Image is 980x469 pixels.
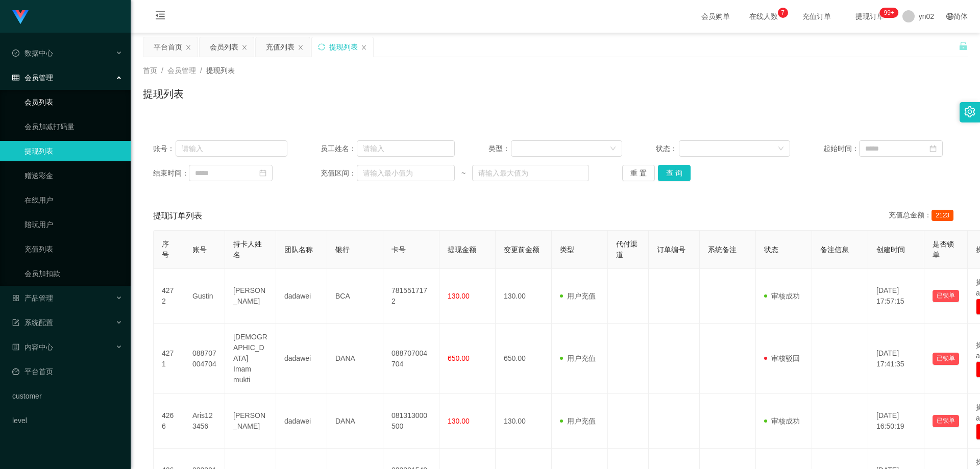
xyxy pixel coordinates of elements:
i: 图标: down [778,145,784,153]
span: 产品管理 [12,294,53,302]
td: dadawei [276,394,327,449]
span: 提现金额 [448,245,476,254]
td: 130.00 [496,269,552,324]
td: dadawei [276,269,327,324]
td: 088707004704 [383,324,439,394]
td: 7815517172 [383,269,439,324]
a: 图标: dashboard平台首页 [12,361,122,382]
i: 图标: sync [318,43,325,51]
div: 提现列表 [329,37,358,57]
td: 081313000500 [383,394,439,449]
span: 内容中心 [12,343,53,351]
span: 起始时间： [823,143,859,154]
span: 账号 [192,245,207,254]
button: 查 询 [658,165,691,181]
i: 图标: close [361,44,367,51]
i: 图标: setting [964,106,975,117]
i: 图标: calendar [929,145,937,152]
button: 已锁单 [933,353,959,365]
a: 充值列表 [24,239,122,259]
span: 备注信息 [820,245,849,254]
a: customer [12,386,122,406]
td: Gustin [184,269,225,324]
span: 会员管理 [167,66,196,75]
span: 审核驳回 [764,354,800,362]
sup: 267 [879,8,898,18]
span: 状态： [656,143,679,154]
span: / [200,66,202,75]
i: 图标: calendar [259,169,266,177]
span: 提现订单列表 [153,210,202,222]
span: 类型： [488,143,511,154]
td: 088707004704 [184,324,225,394]
a: 会员加减打码量 [24,116,122,137]
span: 首页 [143,66,157,75]
span: 审核成功 [764,417,800,425]
td: [DATE] 17:41:35 [868,324,924,394]
span: 创建时间 [876,245,905,254]
div: 平台首页 [154,37,182,57]
i: 图标: appstore-o [12,294,19,302]
span: 系统备注 [708,245,737,254]
td: [DATE] 17:57:15 [868,269,924,324]
td: 4271 [154,324,184,394]
i: 图标: table [12,74,19,81]
span: 提现订单 [850,13,889,20]
td: DANA [327,394,383,449]
span: 员工姓名： [321,143,356,154]
td: 650.00 [496,324,552,394]
span: 银行 [335,245,350,254]
span: 130.00 [448,292,470,300]
span: 2123 [932,210,953,221]
span: 在线人数 [744,13,783,20]
span: 团队名称 [284,245,313,254]
td: [PERSON_NAME] [225,269,276,324]
td: 4266 [154,394,184,449]
i: 图标: menu-fold [143,1,178,33]
p: 7 [781,8,785,18]
span: 变更前金额 [504,245,540,254]
button: 已锁单 [933,290,959,302]
a: 在线用户 [24,190,122,210]
i: 图标: global [946,13,953,20]
span: 会员管理 [12,73,53,82]
button: 已锁单 [933,415,959,427]
h1: 提现列表 [143,86,184,102]
i: 图标: profile [12,343,19,351]
sup: 7 [778,8,788,18]
a: level [12,410,122,431]
td: BCA [327,269,383,324]
i: 图标: close [185,44,191,51]
span: 用户充值 [560,417,596,425]
td: 4272 [154,269,184,324]
span: 序号 [162,240,169,259]
input: 请输入最小值为 [357,165,455,181]
td: DANA [327,324,383,394]
input: 请输入 [176,140,287,157]
span: 650.00 [448,354,470,362]
td: dadawei [276,324,327,394]
div: 充值总金额： [889,210,958,222]
span: 结束时间： [153,168,189,179]
i: 图标: form [12,319,19,326]
span: 数据中心 [12,49,53,57]
i: 图标: down [610,145,616,153]
input: 请输入 [357,140,455,157]
i: 图标: check-circle-o [12,50,19,57]
td: 130.00 [496,394,552,449]
img: logo.9652507e.png [12,10,29,24]
span: 提现列表 [206,66,235,75]
span: 代付渠道 [616,240,638,259]
span: 持卡人姓名 [233,240,262,259]
div: 充值列表 [266,37,295,57]
span: 类型 [560,245,574,254]
span: 用户充值 [560,292,596,300]
span: 订单编号 [657,245,685,254]
span: / [161,66,163,75]
span: 审核成功 [764,292,800,300]
span: 账号： [153,143,176,154]
span: 130.00 [448,417,470,425]
div: 会员列表 [210,37,238,57]
span: 是否锁单 [933,240,954,259]
span: 充值订单 [797,13,836,20]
